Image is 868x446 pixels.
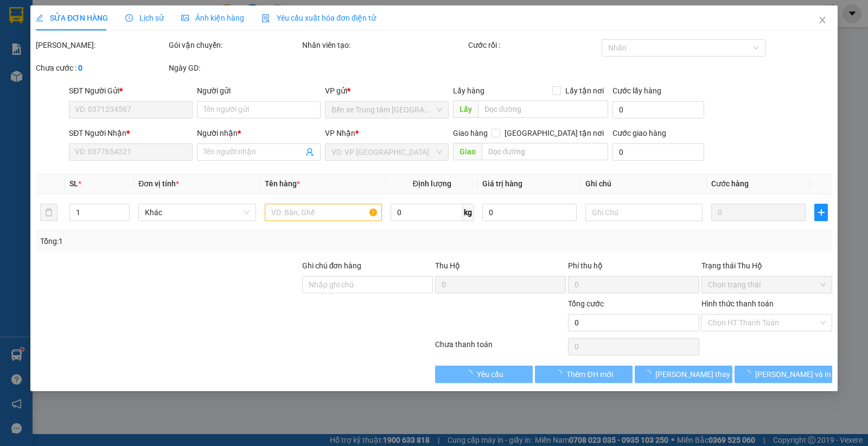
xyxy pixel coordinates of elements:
[711,179,749,188] span: Cước hàng
[40,235,336,247] div: Tổng: 1
[36,39,167,51] div: [PERSON_NAME]:
[197,127,321,139] div: Người nhận
[807,5,838,36] button: Close
[453,143,482,160] span: Giao
[145,204,249,221] span: Khác
[69,85,193,97] div: SĐT Người Gửi
[125,14,133,22] span: clock-circle
[465,370,477,378] span: loading
[568,260,699,276] div: Phí thu hộ
[535,366,633,383] button: Thêm ĐH mới
[554,370,566,378] span: loading
[755,368,831,380] span: [PERSON_NAME] và In
[482,179,522,188] span: Giá trị hàng
[482,143,609,160] input: Dọc đường
[453,100,478,118] span: Lấy
[500,127,608,139] span: [GEOGRAPHIC_DATA] tận nơi
[818,16,827,24] span: close
[265,179,300,188] span: Tên hàng
[325,129,355,137] span: VP Nhận
[261,14,270,23] img: icon
[701,299,774,308] label: Hình thức thanh toán
[36,62,167,74] div: Chưa cước :
[413,179,451,188] span: Định lượng
[612,101,704,118] input: Cước lấy hàng
[169,62,299,74] div: Ngày GD:
[181,14,189,22] span: picture
[708,277,826,293] span: Chọn trạng thái
[325,85,449,97] div: VP gửi
[477,368,503,380] span: Yêu cầu
[302,39,467,51] div: Nhân viên tạo:
[635,366,732,383] button: [PERSON_NAME] thay đổi
[435,366,533,383] button: Yêu cầu
[40,204,58,221] button: delete
[701,260,832,272] div: Trạng thái Thu Hộ
[468,39,599,51] div: Cước rồi :
[463,204,474,221] span: kg
[69,179,78,188] span: SL
[735,366,832,383] button: [PERSON_NAME] và In
[434,338,567,357] div: Chưa thanh toán
[814,204,828,221] button: plus
[453,86,484,95] span: Lấy hàng
[265,204,382,221] input: VD: Bàn, Ghế
[612,86,661,95] label: Cước lấy hàng
[568,299,604,308] span: Tổng cước
[711,204,806,221] input: 0
[478,100,609,118] input: Dọc đường
[561,85,608,97] span: Lấy tận nơi
[581,173,707,194] th: Ghi chú
[36,14,108,22] span: SỬA ĐƠN HÀNG
[36,14,43,22] span: edit
[302,276,433,293] input: Ghi chú đơn hàng
[815,208,827,217] span: plus
[125,14,164,22] span: Lịch sử
[197,85,321,97] div: Người gửi
[261,14,376,22] span: Yêu cầu xuất hóa đơn điện tử
[612,129,666,137] label: Cước giao hàng
[305,148,314,156] span: user-add
[612,143,704,161] input: Cước giao hàng
[138,179,179,188] span: Đơn vị tính
[435,261,460,270] span: Thu Hộ
[181,14,244,22] span: Ảnh kiện hàng
[643,370,655,378] span: loading
[69,127,193,139] div: SĐT Người Nhận
[169,39,299,51] div: Gói vận chuyển:
[302,261,362,270] label: Ghi chú đơn hàng
[78,64,82,72] b: 0
[585,204,703,221] input: Ghi Chú
[331,102,442,118] span: Bến xe Trung tâm Lào Cai
[743,370,755,378] span: loading
[655,368,742,380] span: [PERSON_NAME] thay đổi
[566,368,612,380] span: Thêm ĐH mới
[453,129,488,137] span: Giao hàng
